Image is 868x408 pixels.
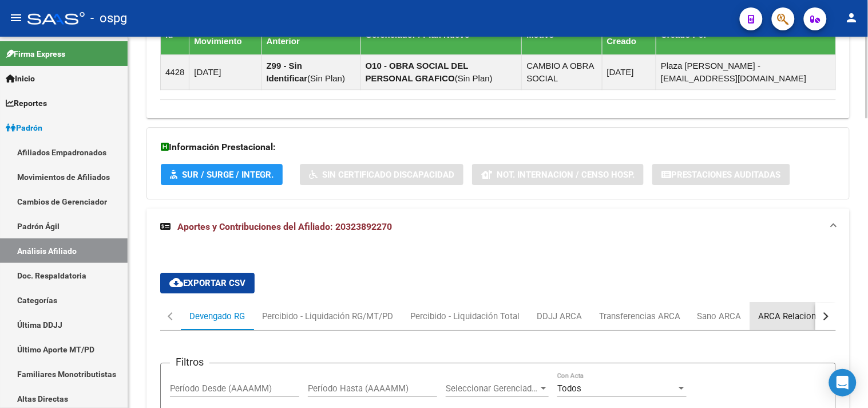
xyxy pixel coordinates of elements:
[366,61,469,83] strong: O10 - OBRA SOCIAL DEL PERSONAL GRAFICO
[458,73,490,83] span: Sin Plan
[189,54,261,89] td: [DATE]
[497,170,635,180] span: Not. Internacion / Censo Hosp.
[9,11,23,25] mat-icon: menu
[537,310,582,323] div: DDJJ ARCA
[829,369,857,397] div: Open Intercom Messenger
[182,170,274,180] span: SUR / SURGE / INTEGR.
[557,383,581,394] span: Todos
[845,11,859,25] mat-icon: person
[446,383,538,394] span: Seleccionar Gerenciador
[189,310,245,323] div: Devengado RG
[6,121,42,134] span: Padrón
[6,72,35,85] span: Inicio
[522,54,602,89] td: CAMBIO A OBRA SOCIAL
[161,139,835,155] h3: Información Prestacional:
[169,278,245,288] span: Exportar CSV
[161,164,283,185] button: SUR / SURGE / INTEGR.
[310,73,342,83] span: Sin Plan
[170,354,209,370] h3: Filtros
[472,164,644,185] button: Not. Internacion / Censo Hosp.
[671,170,781,180] span: Prestaciones Auditadas
[146,209,850,245] mat-expansion-panel-header: Aportes y Contribuciones del Afiliado: 20323892270
[410,310,520,323] div: Percibido - Liquidación Total
[599,310,680,323] div: Transferencias ARCA
[322,170,454,180] span: Sin Certificado Discapacidad
[169,276,183,289] mat-icon: cloud_download
[90,6,127,31] span: - ospg
[6,48,65,60] span: Firma Express
[177,221,392,232] span: Aportes y Contribuciones del Afiliado: 20323892270
[261,54,360,89] td: ( )
[759,310,866,323] div: ARCA Relaciones Laborales
[300,164,463,185] button: Sin Certificado Discapacidad
[697,310,742,323] div: Sano ARCA
[160,273,255,293] button: Exportar CSV
[161,54,189,89] td: 4428
[656,54,836,89] td: Plaza [PERSON_NAME] - [EMAIL_ADDRESS][DOMAIN_NAME]
[360,54,522,89] td: ( )
[267,61,308,83] strong: Z99 - Sin Identificar
[6,97,47,109] span: Reportes
[602,54,656,89] td: [DATE]
[262,310,393,323] div: Percibido - Liquidación RG/MT/PD
[652,164,790,185] button: Prestaciones Auditadas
